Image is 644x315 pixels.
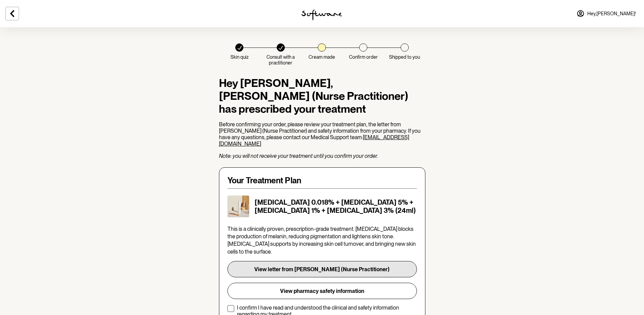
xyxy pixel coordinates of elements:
p: Consult with a practitioner [260,54,301,66]
img: software logo [301,10,342,20]
p: Note: you will not receive your treatment until you confirm your order. [219,153,425,159]
h5: [MEDICAL_DATA] 0.018% + [MEDICAL_DATA] 5% + [MEDICAL_DATA] 1% + [MEDICAL_DATA] 3% (24ml) [255,198,417,215]
img: ckr538fbk00003h5xrf5i7e73.jpg [227,196,249,217]
span: Hey, [PERSON_NAME] ! [587,11,636,17]
span: This is a clinically proven, prescription-grade treatment. [MEDICAL_DATA] blocks the production o... [227,226,416,255]
button: View letter from [PERSON_NAME] (Nurse Practitioner) [227,261,417,277]
p: Before confirming your order, please review your treatment plan, the letter from [PERSON_NAME] (N... [219,121,425,147]
button: View pharmacy safety information [227,283,417,299]
a: [EMAIL_ADDRESS][DOMAIN_NAME] [219,134,409,147]
p: Confirm order [349,54,378,60]
p: Cream made [309,54,335,60]
a: Hey,[PERSON_NAME]! [572,5,640,22]
h4: Your Treatment Plan [227,176,417,186]
p: Skin quiz [231,54,249,60]
p: Shipped to you [389,54,420,60]
h1: Hey [PERSON_NAME], [PERSON_NAME] (Nurse Practitioner) has prescribed your treatment [219,77,425,116]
